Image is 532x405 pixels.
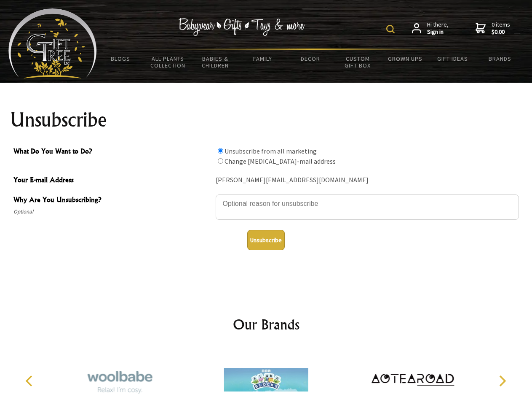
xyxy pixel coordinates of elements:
[192,50,239,74] a: Babies & Children
[286,50,334,67] a: Decor
[10,110,522,130] h1: Unsubscribe
[144,50,192,74] a: All Plants Collection
[492,28,510,36] strong: $0.00
[13,194,211,207] span: Why Are You Unsubscribing?
[412,21,449,36] a: Hi there,Sign in
[218,148,223,154] input: What Do You Want to Do?
[13,146,211,158] span: What Do You Want to Do?
[216,194,519,220] textarea: Why Are You Unsubscribing?
[218,158,223,164] input: What Do You Want to Do?
[13,175,211,187] span: Your E-mail Address
[13,207,211,217] span: Optional
[225,157,336,165] label: Change [MEDICAL_DATA]-mail address
[492,21,510,36] span: 0 items
[493,372,511,390] button: Next
[17,314,516,335] h2: Our Brands
[427,21,449,36] span: Hi there,
[429,50,476,67] a: Gift Ideas
[427,28,449,36] strong: Sign in
[247,230,285,250] button: Unsubscribe
[239,50,287,67] a: Family
[225,147,317,155] label: Unsubscribe from all marketing
[476,50,524,67] a: Brands
[179,18,305,36] img: Babywear - Gifts - Toys & more
[334,50,382,74] a: Custom Gift Box
[476,21,510,36] a: 0 items$0.00
[8,8,97,78] img: Babyware - Gifts - Toys and more...
[386,25,395,33] img: product search
[97,50,144,67] a: BLOGS
[216,174,519,187] div: [PERSON_NAME][EMAIL_ADDRESS][DOMAIN_NAME]
[21,372,40,390] button: Previous
[381,50,429,67] a: Grown Ups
